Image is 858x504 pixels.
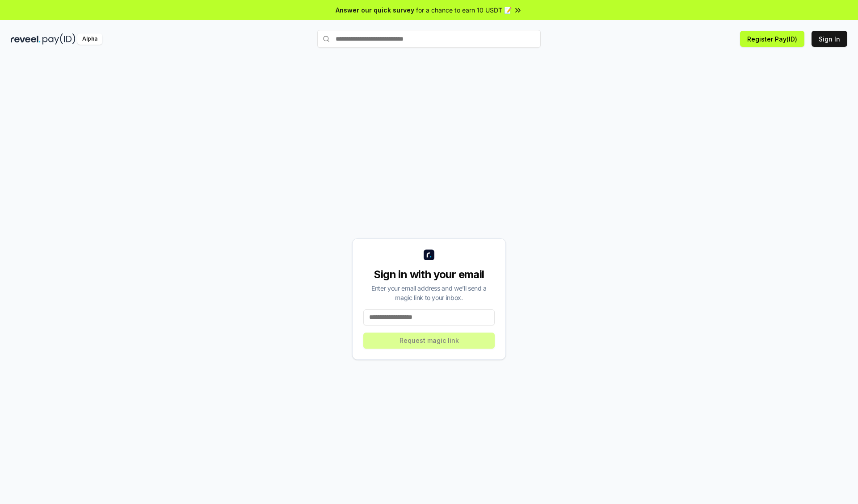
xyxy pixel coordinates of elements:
div: Enter your email address and we’ll send a magic link to your inbox. [363,283,495,302]
span: for a chance to earn 10 USDT 📝 [416,5,512,15]
div: Sign in with your email [363,267,495,282]
img: logo_small [424,250,434,260]
span: Answer our quick survey [336,5,414,15]
button: Register Pay(ID) [740,31,804,47]
img: pay_id [42,33,76,45]
div: Alpha [77,33,102,45]
button: Sign In [812,31,847,47]
img: reveel_dark [11,33,41,45]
